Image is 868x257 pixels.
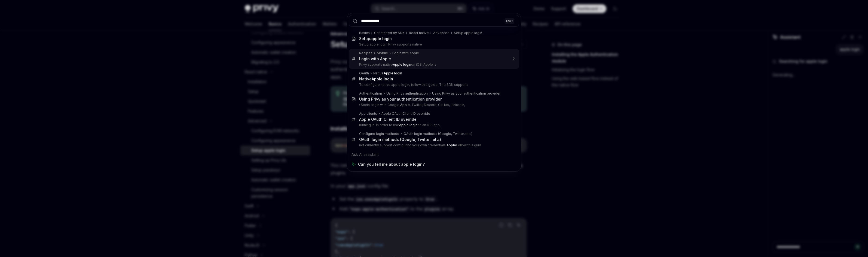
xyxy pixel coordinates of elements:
div: OAuth login methods (Google, Twitter, etc.) [359,137,441,142]
b: Apple [400,103,410,107]
div: Advanced [433,31,450,35]
b: Apple login [399,123,417,127]
p: Setup apple login Privy supports native [359,42,508,47]
span: Can you tell me about apple login? [358,162,425,167]
div: Using Privy as your authentication provider [432,91,500,96]
div: Setup [359,36,392,41]
div: Configure login methods [359,132,399,136]
div: Get started by SDK [374,31,405,35]
b: Apple login [393,62,411,66]
div: Recipes [359,51,372,55]
div: Login with Apple [359,56,391,61]
div: Native [373,71,402,75]
div: OAuth login methods (Google, Twitter, etc.) [404,132,472,136]
b: Apple [447,143,456,147]
b: Apple login [372,77,393,81]
div: Authentication [359,91,382,96]
b: apple login [370,36,392,41]
p: running in. In order to use on an iOS app, [359,123,508,127]
p: : Social login with Google, , Twitter, Discord, GitHub, LinkedIn, [359,103,508,107]
div: React native [409,31,429,35]
div: Apple OAuth Client ID override [381,111,430,116]
div: ESC [505,18,514,24]
p: Privy supports native on iOS. Apple is [359,62,508,67]
div: Using Privy authentication [386,91,428,96]
div: Mobile [377,51,388,55]
div: OAuth [359,71,369,75]
p: To configure native apple login, follow this guide. The SDK supports [359,83,508,87]
div: Basics [359,31,370,35]
div: Setup apple login [454,31,482,35]
b: Apple login [384,71,402,75]
div: Login with Apple [392,51,419,55]
div: Using Privy as your authentication provider [359,97,442,102]
div: Apple OAuth Client ID override [359,117,417,122]
div: Ask AI assistant [349,150,519,159]
div: Native [359,77,393,81]
div: App clients [359,111,377,116]
p: not currently support configuring your own credentials. Follow this guid [359,143,508,147]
